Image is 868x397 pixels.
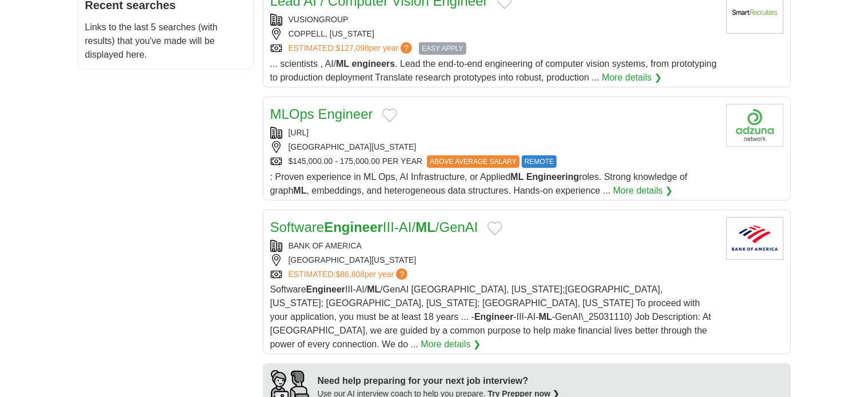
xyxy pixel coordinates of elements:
div: [GEOGRAPHIC_DATA][US_STATE] [270,254,717,266]
strong: Engineer [474,312,513,322]
strong: ML [415,219,435,235]
span: ? [396,268,407,280]
strong: ML [293,186,306,195]
strong: ML [367,284,380,294]
span: $86,808 [335,270,365,279]
span: REMOTE [522,155,557,168]
div: VUSIONGROUP [270,14,717,26]
span: Software III-AI/ /GenAI [GEOGRAPHIC_DATA], [US_STATE];[GEOGRAPHIC_DATA], [US_STATE]; [GEOGRAPHIC_... [270,284,711,349]
a: SoftwareEngineerIII-AI/ML/GenAI [270,219,478,235]
img: Company logo [726,104,783,147]
a: ESTIMATED:$127,098per year? [289,42,415,55]
p: Links to the last 5 searches (with results) that you've made will be displayed here. [85,21,246,62]
a: MLOps Engineer [270,106,373,122]
span: $127,098 [335,43,369,53]
span: EASY APPLY [419,42,466,55]
strong: ML [510,172,523,182]
button: Add to favorite jobs [487,222,502,235]
strong: Engineering [526,172,579,182]
div: $145,000.00 - 175,000.00 PER YEAR [270,155,717,168]
a: ESTIMATED:$86,808per year? [289,268,410,280]
a: BANK OF AMERICA [289,241,362,250]
img: Bank of America logo [726,217,783,260]
a: More details ❯ [613,184,673,198]
span: ABOVE AVERAGE SALARY [427,155,519,168]
div: [GEOGRAPHIC_DATA][US_STATE] [270,141,717,153]
span: ? [401,42,412,54]
strong: ML [539,312,552,322]
strong: Engineer [324,219,383,235]
span: ... scientists , AI/ . Lead the end-to-end engineering of computer vision systems, from prototypi... [270,59,717,82]
button: Add to favorite jobs [382,109,397,122]
a: More details ❯ [602,71,662,85]
strong: Engineer [306,284,345,294]
span: : Proven experience in ML Ops, AI Infrastructure, or Applied roles. Strong knowledge of graph , e... [270,172,687,195]
div: COPPELL, [US_STATE] [270,28,717,40]
a: More details ❯ [421,338,481,351]
strong: engineers [352,59,395,69]
div: [URL] [270,127,717,139]
strong: ML [336,59,349,69]
div: Need help preparing for your next job interview? [318,374,560,388]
